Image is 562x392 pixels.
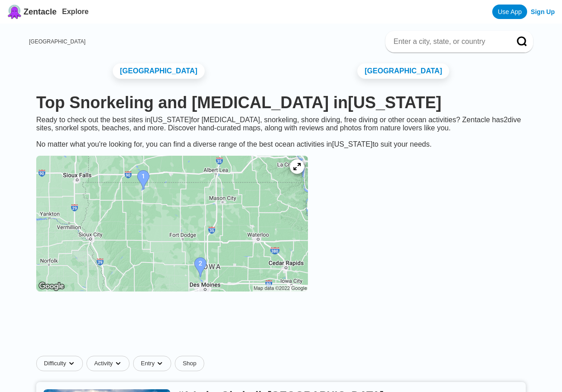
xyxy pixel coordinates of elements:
[44,360,66,367] span: Difficulty
[36,93,526,112] h1: Top Snorkeling and [MEDICAL_DATA] in [US_STATE]
[133,356,175,371] button: Entrydropdown caret
[7,5,57,19] a: Zentacle logoZentacle
[113,63,205,79] a: [GEOGRAPHIC_DATA]
[29,148,315,301] a: Iowa dive site map
[7,5,22,19] img: Zentacle logo
[393,37,504,46] input: Enter a city, state, or country
[62,8,89,15] a: Explore
[175,356,204,371] a: Shop
[29,38,86,45] a: [GEOGRAPHIC_DATA]
[115,360,122,367] img: dropdown caret
[156,360,163,367] img: dropdown caret
[357,63,449,79] a: [GEOGRAPHIC_DATA]
[29,116,533,148] div: Ready to check out the best sites in [US_STATE] for [MEDICAL_DATA], snorkeling, shore diving, fre...
[141,360,154,367] span: Entry
[86,356,133,371] button: Activitydropdown caret
[492,5,527,19] a: Use App
[62,308,501,349] iframe: Advertisement
[24,7,57,17] span: Zentacle
[36,156,308,292] img: Iowa dive site map
[94,360,113,367] span: Activity
[68,360,75,367] img: dropdown caret
[36,356,86,371] button: Difficultydropdown caret
[531,8,555,15] a: Sign Up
